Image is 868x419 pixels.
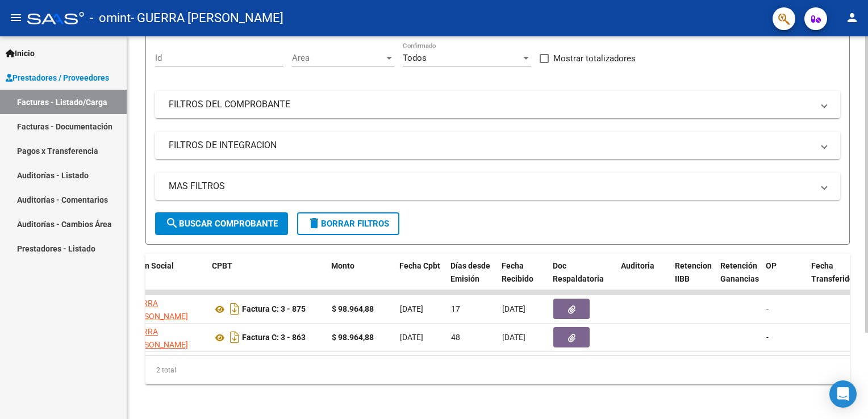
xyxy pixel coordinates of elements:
[720,261,759,283] span: Retención Ganancias
[155,173,840,200] mat-expansion-panel-header: MAS FILTROS
[446,254,497,304] datatable-header-cell: Días desde Emisión
[332,304,374,313] strong: $ 98.964,88
[553,261,604,283] span: Doc Respaldatoria
[127,327,188,349] span: GUERRA [PERSON_NAME]
[127,325,203,349] div: 27296559496
[127,261,174,270] span: Razón Social
[451,304,460,313] span: 17
[332,333,374,342] strong: $ 98.964,88
[548,254,616,304] datatable-header-cell: Doc Respaldatoria
[127,299,188,321] span: GUERRA [PERSON_NAME]
[670,254,716,304] datatable-header-cell: Retencion IIBB
[400,304,423,313] span: [DATE]
[675,261,712,283] span: Retencion IIBB
[90,6,131,31] span: - omint
[227,328,242,346] i: Descargar documento
[450,261,490,283] span: Días desde Emisión
[169,180,813,192] mat-panel-title: MAS FILTROS
[9,11,23,24] mat-icon: menu
[242,305,306,314] strong: Factura C: 3 - 875
[766,333,769,342] span: -
[331,261,354,270] span: Monto
[829,380,857,408] div: Open Intercom Messenger
[761,254,807,304] datatable-header-cell: OP
[155,132,840,159] mat-expansion-panel-header: FILTROS DE INTEGRACION
[131,6,283,31] span: - GUERRA [PERSON_NAME]
[811,261,854,283] span: Fecha Transferido
[155,212,288,235] button: Buscar Comprobante
[242,333,306,342] strong: Factura C: 3 - 863
[497,254,548,304] datatable-header-cell: Fecha Recibido
[327,254,395,304] datatable-header-cell: Monto
[307,216,321,230] mat-icon: delete
[399,261,440,270] span: Fecha Cpbt
[766,261,777,270] span: OP
[716,254,761,304] datatable-header-cell: Retención Ganancias
[621,261,654,270] span: Auditoria
[766,304,769,313] span: -
[6,47,35,60] span: Inicio
[845,11,859,24] mat-icon: person
[502,333,525,342] span: [DATE]
[165,216,179,230] mat-icon: search
[207,254,327,304] datatable-header-cell: CPBT
[165,219,278,229] span: Buscar Comprobante
[307,219,389,229] span: Borrar Filtros
[212,261,232,270] span: CPBT
[502,261,533,283] span: Fecha Recibido
[227,300,242,318] i: Descargar documento
[403,53,427,63] span: Todos
[122,254,207,304] datatable-header-cell: Razón Social
[395,254,446,304] datatable-header-cell: Fecha Cpbt
[6,72,109,84] span: Prestadores / Proveedores
[292,53,384,63] span: Area
[127,297,203,321] div: 27296559496
[616,254,670,304] datatable-header-cell: Auditoria
[400,333,423,342] span: [DATE]
[502,304,525,313] span: [DATE]
[451,333,460,342] span: 48
[169,139,813,152] mat-panel-title: FILTROS DE INTEGRACION
[155,91,840,118] mat-expansion-panel-header: FILTROS DEL COMPROBANTE
[169,98,813,111] mat-panel-title: FILTROS DEL COMPROBANTE
[297,212,399,235] button: Borrar Filtros
[145,356,850,384] div: 2 total
[553,52,636,65] span: Mostrar totalizadores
